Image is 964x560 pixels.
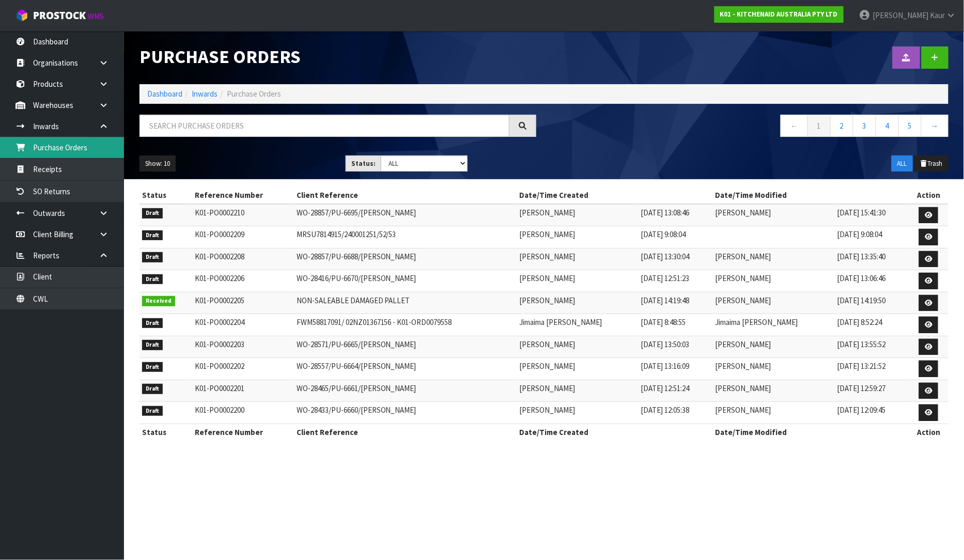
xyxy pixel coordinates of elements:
span: Draft [142,274,163,285]
span: Draft [142,318,163,329]
small: WMS [88,11,104,21]
span: [DATE] 12:51:24 [641,383,690,393]
span: [PERSON_NAME] [519,295,575,305]
span: ProStock [33,9,86,22]
img: cube-alt.png [15,9,28,22]
span: [DATE] 13:21:52 [837,361,886,371]
span: [DATE] 14:19:48 [641,295,690,305]
span: Jimaima [PERSON_NAME] [519,317,602,327]
td: WO-28557/PU-6664/[PERSON_NAME] [294,358,517,380]
span: [PERSON_NAME] [519,229,575,239]
a: → [921,115,949,137]
span: [PERSON_NAME] [519,252,575,261]
span: [DATE] 9:08:04 [837,229,882,239]
td: WO-28857/PU-6688/[PERSON_NAME] [294,248,517,270]
td: K01-PO0002210 [192,204,294,226]
a: Dashboard [147,89,182,99]
span: [PERSON_NAME] [519,405,575,415]
span: [DATE] 14:19:50 [837,295,886,305]
th: Status [139,424,192,440]
span: [PERSON_NAME] [519,361,575,371]
span: [PERSON_NAME] [716,273,771,283]
th: Date/Time Created [517,187,713,204]
span: [DATE] 13:30:04 [641,252,690,261]
button: Show: 10 [139,155,176,172]
th: Action [909,424,949,440]
td: MRSU7814915/240001251/52/53 [294,226,517,248]
strong: K01 - KITCHENAID AUSTRALIA PTY LTD [720,10,838,19]
span: [DATE] 15:41:30 [837,208,886,217]
span: [DATE] 9:08:04 [641,229,686,239]
th: Reference Number [192,424,294,440]
span: Draft [142,340,163,350]
span: [PERSON_NAME] [716,405,771,415]
th: Date/Time Created [517,424,713,440]
th: Date/Time Modified [713,424,909,440]
span: [DATE] 13:06:46 [837,273,886,283]
a: 2 [830,115,853,137]
span: [PERSON_NAME] [716,295,771,305]
span: [PERSON_NAME] [519,383,575,393]
span: Received [142,296,175,306]
td: K01-PO0002205 [192,292,294,314]
span: Kaur [930,10,945,20]
span: [PERSON_NAME] [873,10,928,20]
span: [DATE] 8:52:24 [837,317,882,327]
span: [PERSON_NAME] [716,361,771,371]
td: K01-PO0002209 [192,226,294,248]
td: K01-PO0002202 [192,358,294,380]
span: [DATE] 13:35:40 [837,252,886,261]
td: WO-28433/PU-6660/[PERSON_NAME] [294,402,517,424]
td: WO-28465/PU-6661/[PERSON_NAME] [294,380,517,402]
h1: Purchase Orders [139,46,536,67]
span: [PERSON_NAME] [716,383,771,393]
span: [DATE] 12:51:23 [641,273,690,283]
td: K01-PO0002200 [192,402,294,424]
span: [PERSON_NAME] [519,208,575,217]
th: Client Reference [294,187,517,204]
span: [DATE] 13:50:03 [641,339,690,349]
th: Date/Time Modified [713,187,909,204]
span: [DATE] 12:59:27 [837,383,886,393]
a: 1 [807,115,831,137]
td: WO-28416/PU-6670/[PERSON_NAME] [294,270,517,292]
span: [PERSON_NAME] [716,252,771,261]
span: [PERSON_NAME] [519,273,575,283]
span: Draft [142,208,163,219]
span: [DATE] 13:16:09 [641,361,690,371]
span: Draft [142,406,163,416]
td: K01-PO0002206 [192,270,294,292]
span: [DATE] 12:09:45 [837,405,886,415]
td: K01-PO0002203 [192,336,294,358]
span: Purchase Orders [227,89,281,99]
th: Reference Number [192,187,294,204]
span: Draft [142,252,163,262]
span: [DATE] 8:48:55 [641,317,686,327]
nav: Page navigation [552,115,949,140]
button: Trash [914,155,949,172]
span: Draft [142,362,163,372]
a: 3 [853,115,876,137]
span: [PERSON_NAME] [716,208,771,217]
a: 4 [876,115,899,137]
td: K01-PO0002204 [192,314,294,336]
td: WO-28571/PU-6665/[PERSON_NAME] [294,336,517,358]
td: K01-PO0002201 [192,380,294,402]
span: [DATE] 13:55:52 [837,339,886,349]
span: [DATE] 13:08:46 [641,208,690,217]
span: [PERSON_NAME] [519,339,575,349]
strong: Status: [351,159,376,168]
th: Action [909,187,949,204]
a: Inwards [192,89,217,99]
span: Jimaima [PERSON_NAME] [716,317,798,327]
a: ← [781,115,808,137]
td: WO-28857/PU-6695/[PERSON_NAME] [294,204,517,226]
td: FWM58817091/ 02NZ01367156 - K01-ORD0079558 [294,314,517,336]
td: K01-PO0002208 [192,248,294,270]
span: [DATE] 12:05:38 [641,405,690,415]
a: 5 [898,115,922,137]
button: ALL [892,155,913,172]
span: Draft [142,230,163,241]
th: Client Reference [294,424,517,440]
span: [PERSON_NAME] [716,339,771,349]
